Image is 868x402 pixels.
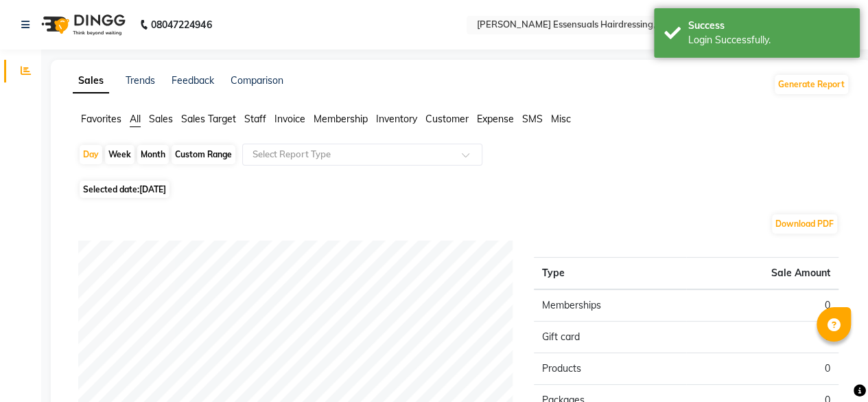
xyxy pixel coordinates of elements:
[244,113,266,125] span: Staff
[686,289,838,322] td: 0
[686,322,838,353] td: 0
[149,113,173,125] span: Sales
[130,113,141,125] span: All
[35,5,129,44] img: logo
[376,113,417,125] span: Inventory
[105,145,134,164] div: Week
[172,145,235,164] div: Custom Range
[139,184,166,194] span: [DATE]
[314,113,368,125] span: Membership
[686,353,838,385] td: 0
[686,258,838,290] th: Sale Amount
[522,113,543,125] span: SMS
[688,33,849,47] div: Login Successfully.
[534,258,686,290] th: Type
[80,181,169,198] span: Selected date:
[80,145,102,164] div: Day
[274,113,305,125] span: Invoice
[172,74,214,87] a: Feedback
[151,5,211,44] b: 08047224946
[126,74,155,87] a: Trends
[688,19,849,33] div: Success
[181,113,236,125] span: Sales Target
[551,113,571,125] span: Misc
[534,322,686,353] td: Gift card
[772,214,837,234] button: Download PDF
[534,289,686,322] td: Memberships
[775,75,848,94] button: Generate Report
[81,113,121,125] span: Favorites
[231,74,283,87] a: Comparison
[425,113,469,125] span: Customer
[73,69,109,93] a: Sales
[137,145,169,164] div: Month
[534,353,686,385] td: Products
[477,113,514,125] span: Expense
